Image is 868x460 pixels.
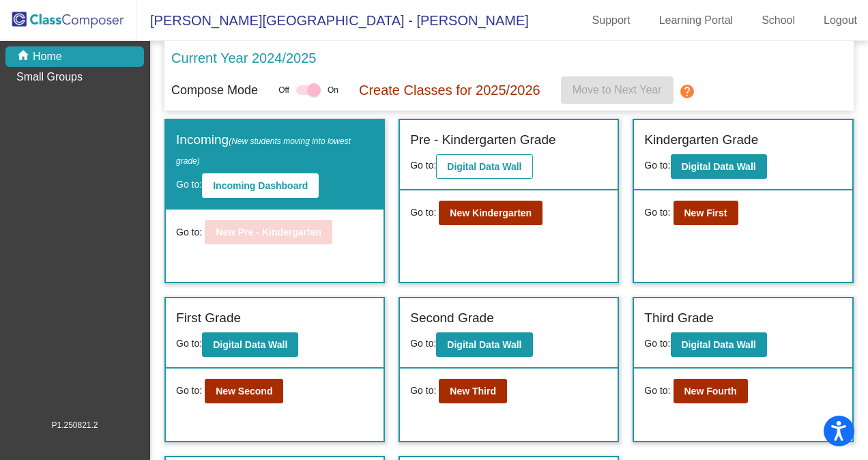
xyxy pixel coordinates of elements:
b: New Third [450,386,496,397]
label: Third Grade [644,308,713,328]
label: Second Grade [410,308,494,328]
b: Digital Data Wall [682,339,756,350]
button: New Kindergarten [439,201,542,225]
span: Go to: [644,205,670,220]
span: Go to: [176,179,202,190]
span: Go to: [410,160,436,171]
b: New Fourth [684,386,737,397]
span: Go to: [176,384,202,398]
span: Off [278,84,289,96]
span: On [328,84,338,96]
button: New Third [439,379,507,403]
button: New Pre - Kindergarten [205,220,332,244]
button: Digital Data Wall [436,332,532,357]
label: Incoming [176,130,373,169]
p: Compose Mode [171,81,258,100]
b: Digital Data Wall [447,339,521,350]
b: Digital Data Wall [447,161,521,172]
span: Move to Next Year [573,84,662,96]
button: Incoming Dashboard [202,173,319,198]
b: New Second [216,386,272,397]
button: Move to Next Year [561,76,674,104]
span: (New students moving into lowest grade) [176,136,351,166]
b: Incoming Dashboard [213,180,308,191]
span: Go to: [176,338,202,349]
span: Go to: [644,384,670,398]
b: Digital Data Wall [682,161,756,172]
b: New First [684,207,727,218]
button: Digital Data Wall [671,154,767,179]
b: New Pre - Kindergarten [216,227,321,238]
a: School [751,10,806,31]
span: Go to: [644,338,670,349]
a: Logout [813,10,868,31]
span: Go to: [644,160,670,171]
span: Go to: [410,338,436,349]
span: Go to: [410,205,436,220]
label: First Grade [176,308,241,328]
a: Learning Portal [648,10,744,31]
p: Current Year 2024/2025 [171,48,316,68]
span: [PERSON_NAME][GEOGRAPHIC_DATA] - [PERSON_NAME] [136,10,529,31]
button: Digital Data Wall [436,154,532,179]
button: Digital Data Wall [671,332,767,357]
b: Digital Data Wall [213,339,287,350]
span: Go to: [410,384,436,398]
button: New Second [205,379,283,403]
label: Kindergarten Grade [644,130,758,150]
mat-icon: help [679,83,695,100]
span: Go to: [176,225,202,240]
mat-icon: home [16,48,33,65]
button: New Fourth [674,379,748,403]
p: Small Groups [16,69,83,85]
button: New First [674,201,738,225]
p: Create Classes for 2025/2026 [359,80,540,100]
b: New Kindergarten [450,207,532,218]
a: Support [581,10,641,31]
p: Home [33,48,62,65]
button: Digital Data Wall [202,332,298,357]
label: Pre - Kindergarten Grade [410,130,555,150]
